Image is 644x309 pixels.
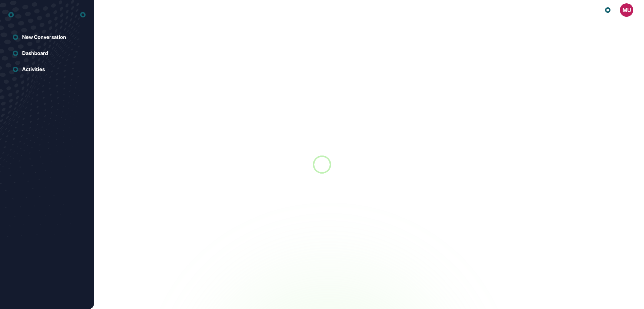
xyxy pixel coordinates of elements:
[22,34,66,40] div: New Conversation
[8,47,86,60] a: Dashboard
[8,9,14,20] div: entrapeer-logo
[8,63,86,76] a: Activities
[22,66,45,72] div: Activities
[620,3,633,17] button: MU
[22,50,48,56] div: Dashboard
[8,30,86,44] a: New Conversation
